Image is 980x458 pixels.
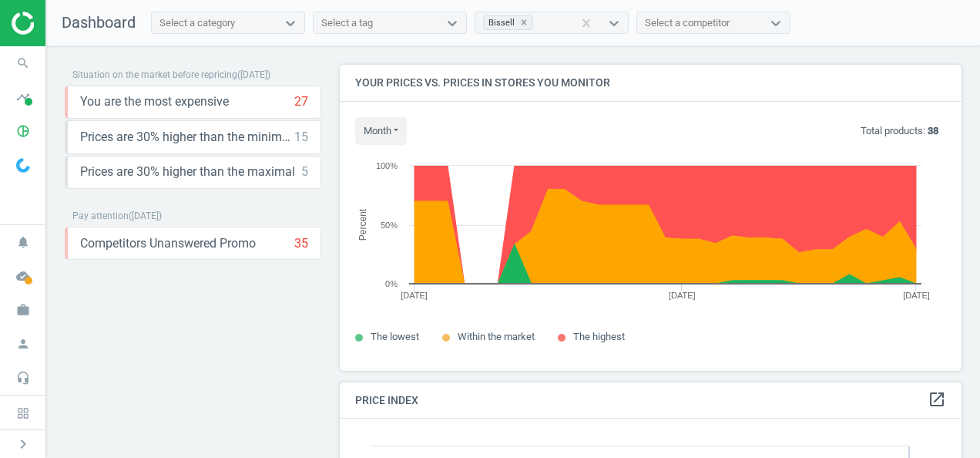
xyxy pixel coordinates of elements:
[928,390,946,409] i: open_in_new
[301,163,308,180] div: 5
[294,235,308,252] div: 35
[371,331,419,342] span: The lowest
[80,235,256,252] span: Competitors Unanswered Promo
[72,69,237,80] span: Situation on the market before repricing
[14,435,32,453] i: chevron_right
[4,434,42,454] button: chevron_right
[8,329,38,359] i: person
[237,69,270,80] span: ( [DATE] )
[62,13,136,32] span: Dashboard
[340,382,962,419] h4: Price Index
[376,161,398,170] text: 100%
[129,210,162,221] span: ( [DATE] )
[8,227,38,257] i: notifications
[861,124,938,138] p: Total products:
[669,291,696,300] tspan: [DATE]
[16,158,30,173] img: wGWNvw8QSZomAAAAABJRU5ErkJggg==
[928,390,946,410] a: open_in_new
[8,83,38,112] i: timeline
[72,210,129,221] span: Pay attention
[645,16,730,30] div: Select a competitor
[573,331,625,342] span: The highest
[928,125,938,136] b: 38
[8,49,38,78] i: search
[381,221,398,230] text: 50%
[8,363,38,392] i: headset_mic
[80,163,295,180] span: Prices are 30% higher than the maximal
[484,16,515,29] div: Bissell
[401,291,428,300] tspan: [DATE]
[80,93,229,110] span: You are the most expensive
[159,16,235,30] div: Select a category
[294,93,308,110] div: 27
[903,291,930,300] tspan: [DATE]
[340,65,962,101] h4: Your prices vs. prices in stores you monitor
[80,129,294,146] span: Prices are 30% higher than the minimum
[458,331,535,342] span: Within the market
[385,279,398,288] text: 0%
[8,116,38,146] i: pie_chart_outlined
[8,261,38,291] i: cloud_done
[916,406,953,443] iframe: Intercom live chat
[321,16,373,30] div: Select a tag
[294,129,308,146] div: 15
[355,117,407,145] button: month
[8,295,38,325] i: work
[12,12,121,35] img: ajHJNr6hYgQAAAAASUVORK5CYII=
[357,208,368,241] tspan: Percent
